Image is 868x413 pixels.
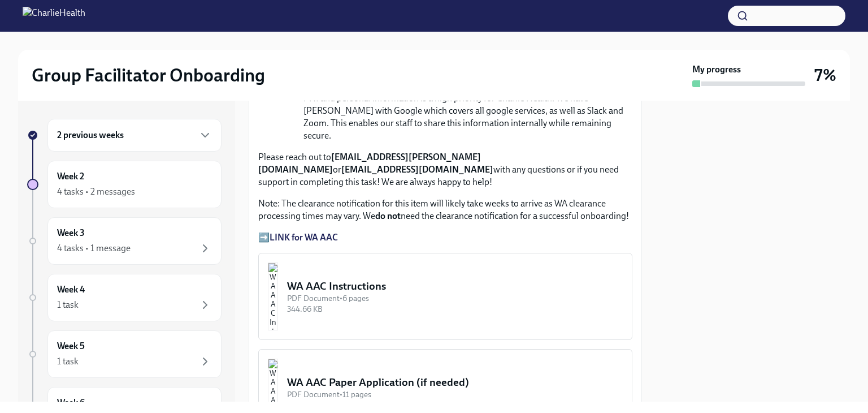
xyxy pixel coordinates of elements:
a: LINK for WA AAC [270,232,338,243]
img: WA AAC Instructions [268,263,278,330]
div: 4 tasks • 2 messages [57,186,135,198]
div: 344.66 KB [287,304,623,315]
div: WA AAC Instructions [287,279,623,294]
a: Week 41 task [27,274,222,321]
div: PDF Document • 6 pages [287,293,623,304]
img: CharlieHealth [23,7,85,25]
div: 480 KB [287,400,623,411]
div: WA AAC Paper Application (if needed) [287,375,623,390]
p: Note: The clearance notification for this item will likely take weeks to arrive as WA clearance p... [258,197,632,222]
h6: Week 2 [57,170,84,183]
h6: 2 previous weeks [57,129,124,141]
strong: do not [375,210,401,221]
h6: Week 5 [57,340,85,352]
a: Week 34 tasks • 1 message [27,217,222,265]
a: Week 51 task [27,330,222,378]
div: 2 previous weeks [47,119,222,152]
strong: My progress [692,63,741,76]
button: WA AAC InstructionsPDF Document•6 pages344.66 KB [258,253,632,340]
h2: Group Facilitator Onboarding [32,64,265,87]
a: Week 24 tasks • 2 messages [27,161,222,208]
h6: Week 4 [57,283,85,296]
div: 4 tasks • 1 message [57,242,131,255]
div: PDF Document • 11 pages [287,389,623,400]
h6: Week 6 [57,397,85,409]
div: 1 task [57,355,79,368]
strong: [EMAIL_ADDRESS][DOMAIN_NAME] [341,164,493,175]
h6: Week 3 [57,227,85,239]
h3: 7% [814,65,836,85]
li: Protection and security of PHI and personal information is a high priority for Charlie Health. We... [303,80,632,142]
p: Please reach out to or with any questions or if you need support in completing this task! We are ... [258,151,632,188]
strong: [EMAIL_ADDRESS][PERSON_NAME][DOMAIN_NAME] [258,152,481,175]
div: 1 task [57,299,79,311]
p: ➡️ [258,231,632,244]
